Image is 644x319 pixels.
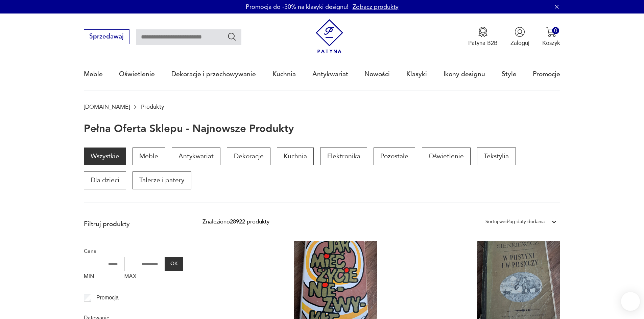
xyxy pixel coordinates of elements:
[546,27,556,37] img: Ikona koszyka
[374,148,415,165] a: Pozostałe
[621,292,640,311] iframe: Smartsupp widget button
[227,148,270,165] a: Dekoracje
[84,123,294,135] h1: Pełna oferta sklepu - najnowsze produkty
[477,148,516,165] a: Tekstylia
[84,271,121,284] label: MIN
[542,27,560,47] button: 0Koszyk
[272,59,296,90] a: Kuchnia
[320,148,367,165] a: Elektronika
[444,59,485,90] a: Ikony designu
[84,29,129,44] button: Sprzedawaj
[422,148,471,165] a: Oświetlenie
[171,59,256,90] a: Dekoracje i przechowywanie
[533,59,560,90] a: Promocje
[552,27,559,34] div: 0
[515,27,525,37] img: Ikonka użytkownika
[84,171,126,189] a: Dla dzieci
[510,27,529,47] button: Zaloguj
[468,27,498,47] a: Ikona medaluPatyna B2B
[510,39,529,47] p: Zaloguj
[165,257,183,271] button: OK
[133,171,191,189] a: Talerze i patery
[478,27,488,37] img: Ikona medalu
[312,19,347,53] img: Patyna - sklep z meblami i dekoracjami vintage
[141,104,164,110] p: Produkty
[84,34,129,40] a: Sprzedawaj
[119,59,155,90] a: Oświetlenie
[124,271,162,284] label: MAX
[84,220,183,229] p: Filtruj produkty
[468,39,498,47] p: Patyna B2B
[312,59,348,90] a: Antykwariat
[277,148,314,165] a: Kuchnia
[364,59,390,90] a: Nowości
[202,217,269,226] div: Znaleziono 28922 produkty
[353,3,399,11] a: Zobacz produkty
[133,148,165,165] a: Meble
[84,148,126,165] a: Wszystkie
[172,148,220,165] a: Antykwariat
[406,59,427,90] a: Klasyki
[246,3,349,11] p: Promocja do -30% na klasyki designu!
[84,247,183,256] p: Cena
[96,293,119,302] p: Promocja
[84,59,103,90] a: Meble
[468,27,498,47] button: Patyna B2B
[542,39,560,47] p: Koszyk
[227,32,237,42] button: Szukaj
[485,217,545,226] div: Sortuj według daty dodania
[502,59,517,90] a: Style
[84,104,130,110] a: [DOMAIN_NAME]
